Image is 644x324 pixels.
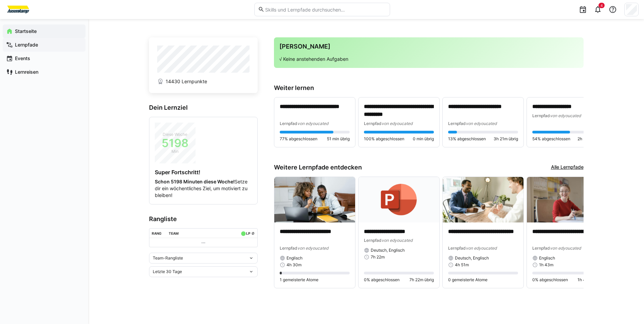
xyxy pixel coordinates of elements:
span: 4 [601,3,603,7]
img: image [274,177,355,222]
span: Lernpfad [532,246,550,251]
h3: Rangliste [149,215,258,223]
span: Englisch [287,255,302,261]
span: Letzte 30 Tage [153,269,182,274]
a: Alle Lernpfade [551,164,584,171]
img: image [443,177,523,222]
span: Deutsch, Englisch [455,255,489,261]
h3: [PERSON_NAME] [279,43,578,50]
span: 77% abgeschlossen [280,136,317,142]
span: von edyoucated [382,121,412,126]
span: von edyoucated [382,238,412,243]
span: 3h 21m übrig [494,136,518,142]
span: von edyoucated [297,121,328,126]
span: Lernpfad [532,113,550,118]
strong: Schon 5198 Minuten diese Woche! [155,179,235,184]
span: 1 gemeisterte Atome [280,277,318,283]
span: 4h 51m [455,262,469,268]
span: 7h 22m [371,254,385,260]
span: Englisch [539,255,555,261]
span: Lernpfad [280,246,297,251]
input: Skills und Lernpfade durchsuchen… [264,6,386,13]
span: 13% abgeschlossen [448,136,486,142]
span: 2h 23m übrig [577,136,602,142]
span: Lernpfad [448,121,466,126]
span: 4h 30m [287,262,301,268]
h3: Dein Lernziel [149,104,258,111]
img: image [358,177,439,222]
span: 100% abgeschlossen [364,136,404,142]
span: Deutsch, Englisch [371,248,405,253]
div: Rang [152,231,162,235]
span: von edyoucated [297,246,328,251]
a: ø [252,230,255,236]
img: image [527,177,608,222]
span: Team-Rangliste [153,255,183,261]
span: 1h 43m übrig [577,277,602,283]
span: 0 gemeisterte Atome [448,277,487,283]
span: von edyoucated [466,121,497,126]
span: 0 min übrig [413,136,434,142]
h3: Weitere Lernpfade entdecken [274,164,362,171]
span: Lernpfad [364,238,382,243]
span: 54% abgeschlossen [532,136,570,142]
div: Team [169,231,179,235]
span: Lernpfad [280,121,297,126]
span: 7h 22m übrig [409,277,434,283]
div: LP [246,231,250,235]
span: 1h 43m [539,262,553,268]
p: Setze dir ein wöchentliches Ziel, um motiviert zu bleiben! [155,178,252,199]
span: 0% abgeschlossen [364,277,400,283]
h3: Weiter lernen [274,84,584,92]
h4: Super Fortschritt! [155,169,252,176]
span: 51 min übrig [327,136,350,142]
span: 0% abgeschlossen [532,277,568,283]
span: Lernpfad [448,246,466,251]
span: von edyoucated [466,246,497,251]
span: 14430 Lernpunkte [166,78,207,85]
p: √ Keine anstehenden Aufgaben [279,56,578,62]
span: von edyoucated [550,113,581,118]
span: Lernpfad [364,121,382,126]
span: von edyoucated [550,246,581,251]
